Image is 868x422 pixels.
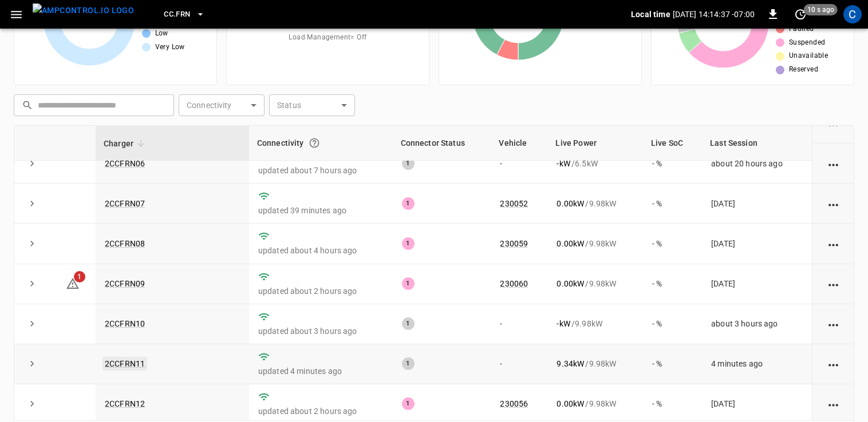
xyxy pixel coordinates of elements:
[258,245,384,256] p: updated about 4 hours ago
[702,304,812,344] td: about 3 hours ago
[557,358,634,369] div: / 9.98 kW
[102,357,147,371] a: 2CCFRN11
[791,5,810,23] button: set refresh interval
[258,285,384,297] p: updated about 2 hours ago
[23,195,41,212] button: expand row
[843,5,862,23] div: profile-icon
[643,304,702,344] td: - %
[402,197,415,210] div: 1
[258,365,384,377] p: updated 4 minutes ago
[105,399,145,408] a: 2CCFRN12
[557,398,584,409] p: 0.00 kW
[491,144,547,184] td: -
[33,3,134,18] img: ampcontrol.io logo
[258,325,384,337] p: updated about 3 hours ago
[789,64,818,75] span: Reserved
[557,158,570,169] p: - kW
[643,224,702,264] td: - %
[789,50,828,62] span: Unavailable
[826,158,841,169] div: action cell options
[402,237,415,250] div: 1
[105,239,145,248] a: 2CCFRN08
[643,264,702,304] td: - %
[826,278,841,289] div: action cell options
[23,315,41,332] button: expand row
[23,395,41,412] button: expand row
[23,275,41,292] button: expand row
[155,28,168,39] span: Low
[557,358,584,369] p: 9.34 kW
[547,126,643,161] th: Live Power
[304,133,325,153] button: Connection between the charger and our software.
[557,238,634,249] div: / 9.98 kW
[702,344,812,384] td: 4 minutes ago
[789,23,814,35] span: Faulted
[23,155,41,172] button: expand row
[402,277,415,290] div: 1
[500,199,528,208] a: 230052
[258,405,384,417] p: updated about 2 hours ago
[74,271,85,282] span: 1
[557,238,584,249] p: 0.00 kW
[257,133,385,153] div: Connectivity
[643,126,702,161] th: Live SoC
[105,159,145,168] a: 2CCFRN06
[643,344,702,384] td: - %
[105,199,145,208] a: 2CCFRN07
[402,397,415,410] div: 1
[826,118,841,129] div: action cell options
[702,126,812,161] th: Last Session
[826,398,841,409] div: action cell options
[557,198,584,209] p: 0.00 kW
[702,264,812,304] td: [DATE]
[491,126,547,161] th: Vehicle
[289,32,366,43] span: Load Management = Off
[789,37,826,49] span: Suspended
[164,8,190,21] span: CC.FRN
[393,126,491,161] th: Connector Status
[402,317,415,330] div: 1
[557,318,634,329] div: / 9.98 kW
[155,42,185,53] span: Very Low
[702,224,812,264] td: [DATE]
[557,318,570,329] p: - kW
[643,184,702,224] td: - %
[23,235,41,252] button: expand row
[826,358,841,369] div: action cell options
[105,279,145,288] a: 2CCFRN09
[557,158,634,169] div: / 6.5 kW
[23,355,41,372] button: expand row
[826,238,841,249] div: action cell options
[402,357,415,370] div: 1
[804,4,838,15] span: 10 s ago
[104,137,148,150] span: Charger
[500,239,528,248] a: 230059
[557,278,634,289] div: / 9.98 kW
[643,144,702,184] td: - %
[631,9,670,20] p: Local time
[557,198,634,209] div: / 9.98 kW
[258,205,384,216] p: updated 39 minutes ago
[491,304,547,344] td: -
[557,278,584,289] p: 0.00 kW
[702,144,812,184] td: about 20 hours ago
[105,319,145,328] a: 2CCFRN10
[557,398,634,409] div: / 9.98 kW
[258,165,384,176] p: updated about 7 hours ago
[702,184,812,224] td: [DATE]
[159,3,210,26] button: CC.FRN
[66,278,80,288] a: 1
[826,318,841,329] div: action cell options
[402,157,415,170] div: 1
[491,344,547,384] td: -
[500,399,528,408] a: 230056
[826,198,841,209] div: action cell options
[500,279,528,288] a: 230060
[673,9,755,20] p: [DATE] 14:14:37 -07:00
